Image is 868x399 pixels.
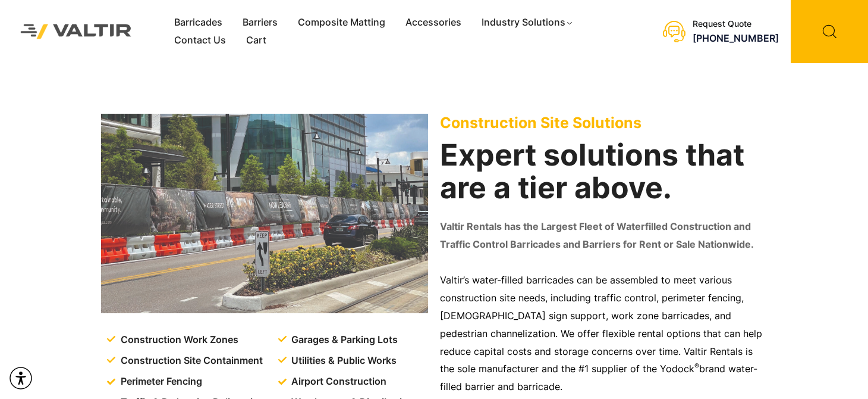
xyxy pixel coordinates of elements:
[288,331,398,349] span: Garages & Parking Lots
[236,32,276,49] a: Cart
[440,114,767,132] p: Construction Site Solutions
[164,32,236,49] a: Contact Us
[288,14,395,32] a: Composite Matting
[693,19,779,29] div: Request Quote
[9,13,143,51] img: Valtir Rentals
[288,373,386,391] span: Airport Construction
[440,218,767,254] p: Valtir Rentals has the Largest Fleet of Waterfilled Construction and Traffic Control Barricades a...
[440,139,767,204] h2: Expert solutions that are a tier above.
[118,373,202,391] span: Perimeter Fencing
[440,272,767,396] p: Valtir’s water-filled barricades can be assembled to meet various construction site needs, includ...
[288,352,397,370] span: Utilities & Public Works
[395,14,471,32] a: Accessories
[694,361,699,370] sup: ®
[118,331,238,349] span: Construction Work Zones
[471,14,584,32] a: Industry Solutions
[693,32,779,44] a: [PHONE_NUMBER]
[232,14,288,32] a: Barriers
[164,14,232,32] a: Barricades
[118,352,263,370] span: Construction Site Containment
